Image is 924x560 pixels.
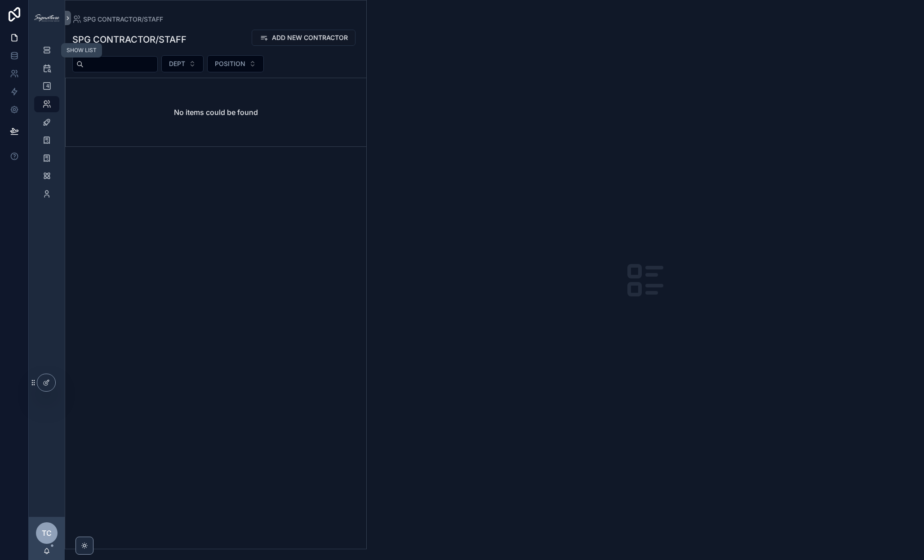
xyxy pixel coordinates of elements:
h1: SPG CONTRACTOR/STAFF [72,33,187,46]
span: SPG CONTRACTOR/STAFF [83,15,163,24]
h2: No items could be found [174,107,258,118]
button: ADD NEW CONTRACTOR [252,30,355,46]
span: POSITION [215,59,245,68]
div: SHOW LIST [67,47,97,54]
div: scrollable content [29,36,65,214]
span: DEPT [169,59,185,68]
a: SPG CONTRACTOR/STAFF [72,15,163,24]
button: Select Button [161,55,204,72]
button: Select Button [207,55,264,72]
img: App logo [34,14,59,22]
span: TC [42,528,52,538]
span: ADD NEW CONTRACTOR [272,33,348,42]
